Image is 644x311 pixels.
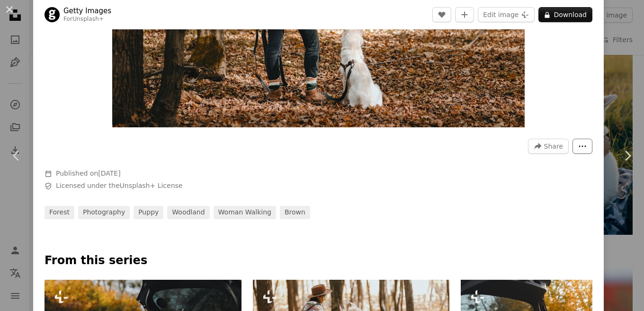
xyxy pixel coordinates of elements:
a: Next [611,110,644,201]
span: Published on [56,169,121,177]
button: Share this image [528,139,569,154]
a: Unsplash+ License [120,182,183,189]
a: brown [280,206,310,219]
a: woodland [167,206,209,219]
div: For [63,16,111,23]
button: Edit image [478,7,535,22]
a: puppy [134,206,163,219]
button: Download [538,7,592,22]
a: forest [45,206,74,219]
a: photography [78,206,130,219]
a: woman walking [214,206,276,219]
a: Unsplash+ [72,16,104,22]
time: August 28, 2022 at 1:09:02 AM GMT+5:30 [98,169,120,177]
span: Share [544,139,563,153]
button: Like [432,7,451,22]
button: Add to Collection [455,7,474,22]
p: From this series [45,253,592,268]
a: Getty Images [63,6,111,16]
button: More Actions [572,139,592,154]
span: Licensed under the [56,181,182,191]
img: Go to Getty Images's profile [45,7,60,22]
